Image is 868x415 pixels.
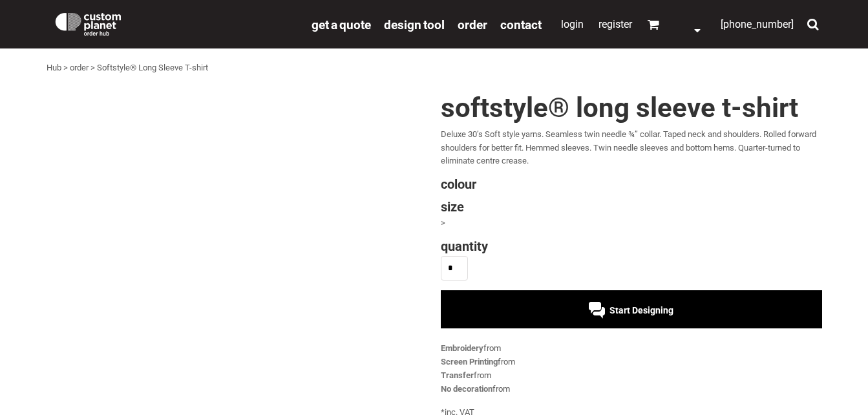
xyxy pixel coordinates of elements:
span: get a quote [312,17,371,32]
span: Contact [500,17,542,32]
a: Screen Printing [441,357,498,367]
h4: Size [441,200,822,213]
div: from [441,383,822,396]
h4: Quantity [441,240,822,253]
div: Softstyle® Long Sleeve T-shirt [97,61,208,75]
a: Transfer [441,370,474,380]
div: > [90,61,95,75]
span: [PHONE_NUMBER] [721,18,794,30]
a: Contact [500,17,542,32]
span: design tool [384,17,445,32]
div: > [63,61,68,75]
img: Custom Planet [53,10,123,36]
div: from [441,356,822,369]
a: Login [561,18,584,30]
a: order [458,17,487,32]
div: > [441,217,822,230]
a: Custom Planet [47,3,305,42]
a: Register [598,18,632,30]
a: get a quote [312,17,371,32]
a: order [70,63,89,72]
a: design tool [384,17,445,32]
span: Start Designing [609,305,673,315]
p: Deluxe 30’s Soft style yarns. Seamless twin needle ¾” collar. Taped neck and shoulders. Rolled fo... [441,128,822,168]
div: from [441,369,822,383]
span: order [458,17,487,32]
a: Hub [47,63,61,72]
a: No decoration [441,384,492,394]
a: Embroidery [441,343,483,353]
h1: Softstyle® Long Sleeve T-shirt [441,94,822,122]
div: from [441,342,822,356]
h4: Colour [441,178,822,191]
